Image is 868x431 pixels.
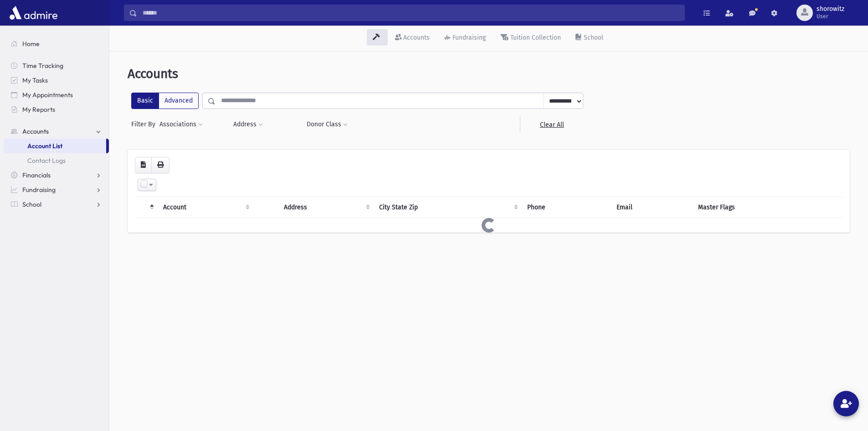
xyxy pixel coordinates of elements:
a: Accounts [388,26,437,51]
th: Email : activate to sort column ascending [611,197,692,218]
button: Print [151,157,169,173]
span: Financials [22,171,51,179]
th: : activate to sort column descending [135,197,158,218]
button: Address [233,116,263,133]
span: Filter By [131,119,159,129]
a: Time Tracking [4,58,109,73]
a: My Appointments [4,88,109,102]
a: Account List [4,139,106,153]
span: shorowitz [817,5,844,13]
div: School [582,34,603,42]
div: Tuition Collection [508,34,561,42]
span: My Reports [22,105,55,114]
span: Accounts [22,127,49,135]
th: Account: activate to sort column ascending [158,197,253,218]
span: Fundraising [22,186,56,194]
th: Master Flags : activate to sort column ascending [693,197,842,218]
div: FilterModes [131,93,199,109]
a: School [568,26,611,51]
th: : activate to sort column ascending [253,197,278,218]
a: Contact Logs [4,153,109,168]
button: CSV [135,157,152,173]
span: Time Tracking [22,62,63,70]
span: Home [22,40,40,48]
img: AdmirePro [7,4,60,22]
a: Home [4,36,109,51]
span: Account List [27,142,62,150]
a: My Reports [4,102,109,117]
span: Accounts [128,66,178,81]
a: Financials [4,168,109,182]
input: Search [137,5,684,21]
a: My Tasks [4,73,109,88]
a: Fundraising [437,26,493,51]
span: My Tasks [22,76,48,84]
a: Clear All [520,116,583,133]
button: Associations [159,116,203,133]
a: School [4,197,109,212]
th: Phone : activate to sort column ascending [522,197,611,218]
button: Donor Class [306,116,348,133]
th: City State Zip : activate to sort column ascending [374,197,522,218]
span: User [817,13,844,20]
a: Accounts [4,124,109,139]
label: Advanced [159,93,199,109]
span: My Appointments [22,91,73,99]
div: Fundraising [451,34,486,42]
a: Tuition Collection [493,26,568,51]
a: Fundraising [4,182,109,197]
span: Contact Logs [27,156,66,165]
label: Basic [131,93,159,109]
div: Accounts [401,34,430,42]
th: Address : activate to sort column ascending [278,197,374,218]
span: School [22,200,41,208]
